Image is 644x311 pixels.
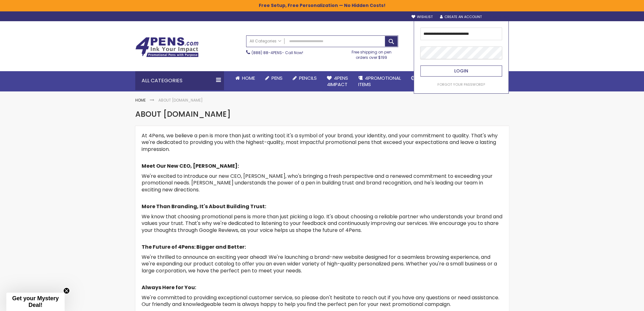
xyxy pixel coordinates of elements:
a: Home [230,71,260,85]
span: Forgot Your Password? [437,82,485,87]
span: Get your Mystery Deal! [12,295,59,308]
span: Login [454,68,468,74]
a: Wishlist [411,15,432,19]
span: All Categories [250,39,281,44]
strong: Meet Our New CEO, [PERSON_NAME]: [142,162,239,170]
span: 4Pens 4impact [327,75,348,88]
div: Free shipping on pen orders over $199 [345,47,398,60]
span: We know that choosing promotional pens is more than just picking a logo. It's about choosing a re... [142,213,502,234]
a: Create an Account [440,15,481,19]
span: We're excited to introduce our new CEO, [PERSON_NAME], who's bringing a fresh perspective and a r... [142,172,493,193]
iframe: Google Customer Reviews [592,294,644,311]
a: 4PROMOTIONALITEMS [353,71,406,92]
div: Sign In [488,15,509,20]
button: Close teaser [63,288,70,294]
strong: About [DOMAIN_NAME] [158,97,203,103]
span: We're committed to providing exceptional customer service, so please don't hesitate to reach out ... [142,294,499,308]
a: Forgot Your Password? [437,82,485,87]
span: - Call Now! [252,50,303,55]
strong: The Future of 4Pens: Bigger and Better: [142,243,246,251]
span: About [DOMAIN_NAME] [135,109,231,119]
span: 4PROMOTIONAL ITEMS [358,75,401,88]
div: All Categories [135,71,224,90]
a: (888) 88-4PENS [252,50,282,55]
img: 4Pens Custom Pens and Promotional Products [135,37,199,57]
span: At 4Pens, we believe a pen is more than just a writing tool; it's a symbol of your brand, your id... [142,132,498,153]
a: Pencils [288,71,322,85]
span: Home [242,75,255,81]
div: Get your Mystery Deal!Close teaser [6,293,65,311]
span: Pencils [299,75,317,81]
button: Login [420,65,502,77]
a: Home [135,97,146,103]
span: Pens [271,75,283,81]
a: Pens [260,71,288,85]
a: Rush [406,71,435,85]
strong: Always Here for You: [142,284,196,291]
strong: More Than Branding, It's About Building Trust: [142,203,266,210]
span: We're thrilled to announce an exciting year ahead! We're launching a brand-new website designed f... [142,253,497,274]
a: All Categories [246,36,284,46]
a: 4Pens4impact [322,71,353,92]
